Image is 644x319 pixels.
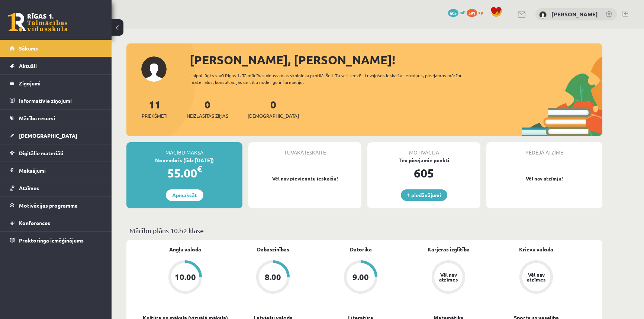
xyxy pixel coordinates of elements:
[10,40,102,57] a: Sākums
[490,175,599,182] p: Vēl nav atzīmju!
[10,75,102,92] a: Ziņojumi
[10,57,102,74] a: Aktuāli
[10,179,102,196] a: Atzīmes
[448,9,458,17] span: 605
[166,189,203,201] a: Apmaksāt
[10,92,102,109] a: Informatīvie ziņojumi
[19,132,77,139] span: [DEMOGRAPHIC_DATA]
[352,273,369,281] div: 9.00
[10,197,102,214] a: Motivācijas programma
[492,260,580,295] a: Vēl nav atzīmes
[19,237,84,244] span: Proktoringa izmēģinājums
[448,9,466,15] a: 605 mP
[19,75,102,92] legend: Ziņojumi
[551,10,598,18] a: [PERSON_NAME]
[467,9,477,17] span: 591
[252,175,358,182] p: Vēl nav pievienotu ieskaišu!
[401,189,447,201] a: 1 piedāvājumi
[478,9,483,15] span: xp
[126,142,242,156] div: Mācību maksa
[265,273,281,281] div: 8.00
[126,164,242,182] div: 55.00
[19,115,55,121] span: Mācību resursi
[10,232,102,249] a: Proktoringa izmēģinājums
[460,9,466,15] span: mP
[197,163,202,174] span: €
[317,260,405,295] a: 9.00
[10,214,102,231] a: Konferences
[19,45,38,52] span: Sākums
[405,260,492,295] a: Vēl nav atzīmes
[129,225,599,235] p: Mācību plāns 10.b2 klase
[142,98,167,120] a: 11Priekšmeti
[187,112,228,120] span: Neizlasītās ziņas
[428,245,470,253] a: Karjeras izglītība
[10,110,102,127] a: Mācību resursi
[19,162,102,179] legend: Maksājumi
[438,272,459,282] div: Vēl nav atzīmes
[539,11,547,19] img: Ingus Riciks
[19,185,39,191] span: Atzīmes
[8,13,68,32] a: Rīgas 1. Tālmācības vidusskola
[350,245,372,253] a: Datorika
[10,144,102,162] a: Digitālie materiāli
[142,112,167,120] span: Priekšmeti
[257,245,289,253] a: Dabaszinības
[526,272,547,282] div: Vēl nav atzīmes
[229,260,317,295] a: 8.00
[141,260,229,295] a: 10.00
[10,127,102,144] a: [DEMOGRAPHIC_DATA]
[10,162,102,179] a: Maksājumi
[190,51,602,69] div: [PERSON_NAME], [PERSON_NAME]!
[467,9,487,15] a: 591 xp
[486,142,602,156] div: Pēdējā atzīme
[126,156,242,164] div: Novembris (līdz [DATE])
[248,142,361,156] div: Tuvākā ieskaite
[367,142,480,156] div: Motivācija
[248,112,299,120] span: [DEMOGRAPHIC_DATA]
[19,219,50,226] span: Konferences
[367,156,480,164] div: Tev pieejamie punkti
[19,150,63,156] span: Digitālie materiāli
[187,98,228,120] a: 0Neizlasītās ziņas
[169,245,201,253] a: Angļu valoda
[190,72,476,85] div: Laipni lūgts savā Rīgas 1. Tālmācības vidusskolas skolnieka profilā. Šeit Tu vari redzēt tuvojošo...
[19,92,102,109] legend: Informatīvie ziņojumi
[19,202,78,209] span: Motivācijas programma
[248,98,299,120] a: 0[DEMOGRAPHIC_DATA]
[19,62,37,69] span: Aktuāli
[367,164,480,182] div: 605
[519,245,553,253] a: Krievu valoda
[175,273,196,281] div: 10.00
